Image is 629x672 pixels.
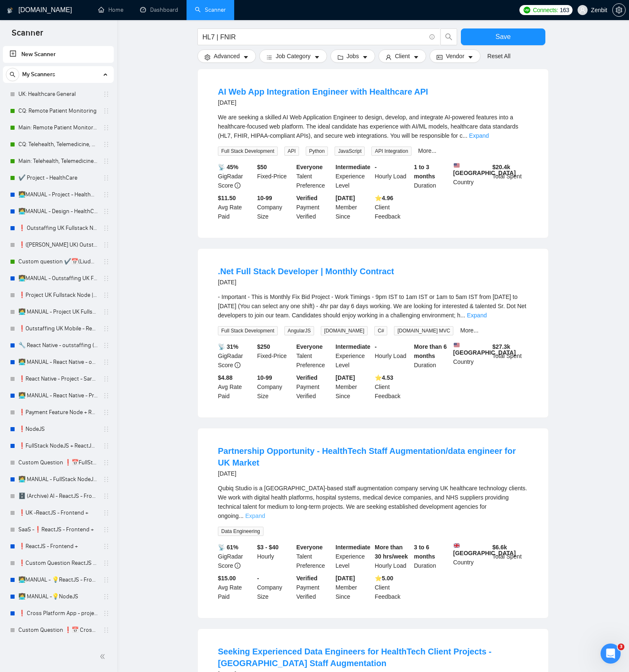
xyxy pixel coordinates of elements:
[491,342,530,370] div: Total Spent
[18,538,98,555] a: ❗ReactJS - Frontend +
[235,563,240,569] span: info-circle
[18,320,98,337] a: ❗Outstaffing UK Mobile - React Native
[216,373,256,401] div: Avg Rate Paid
[334,373,373,401] div: Member Since
[335,164,370,170] b: Intermediate
[100,652,108,661] span: double-left
[6,72,19,77] span: search
[218,374,233,381] b: $4.88
[103,225,110,232] span: holder
[218,469,528,479] div: [DATE]
[18,488,98,505] a: 🗄️ (Archive) AI - ReactJS - Frontend
[195,6,226,13] a: searchScanner
[314,54,320,60] span: caret-down
[218,484,528,520] div: Qubiq Studio is a [GEOGRAPHIC_DATA]-based staff augmentation company serving UK healthcare techno...
[216,342,256,370] div: GigRadar Score
[103,510,110,516] span: holder
[103,577,110,583] span: holder
[218,292,528,320] div: - Important - This is Monthly Fix Bid Project - Work Timings - 9pm IST to 1am IST or 1am to 5am I...
[103,560,110,566] span: holder
[334,543,373,570] div: Experience Level
[3,46,114,63] li: New Scanner
[347,51,359,61] span: Jobs
[395,51,410,61] span: Client
[580,7,586,13] span: user
[216,574,256,601] div: Avg Rate Paid
[257,195,272,201] b: 10-99
[18,622,98,639] a: Custom Question ❗📅 Cross Platform App - project
[218,527,263,536] span: Data Engineering
[18,404,98,421] a: ❗Payment Feature Node + React - project
[454,543,460,548] img: 🇬🇧
[256,342,295,370] div: Fixed-Price
[297,544,323,551] b: Everyone
[257,544,279,551] b: $3 - $40
[218,277,394,287] div: [DATE]
[257,343,270,350] b: $ 250
[103,409,110,416] span: holder
[373,574,412,601] div: Client Feedback
[103,376,110,382] span: holder
[218,647,491,668] a: Seeking Experienced Data Engineers for HealthTech Client Projects - [GEOGRAPHIC_DATA] Staff Augme...
[469,132,489,139] a: Expand
[218,343,238,350] b: 📡 31%
[18,119,98,136] a: Main: Remote Patient Monitoring
[103,175,110,181] span: holder
[218,544,238,551] b: 📡 61%
[218,87,428,96] a: AI Web App Integration Engineer with Healthcare API
[492,544,507,551] b: $ 6.6k
[103,242,110,248] span: holder
[414,544,435,560] b: 3 to 6 months
[103,593,110,600] span: holder
[612,7,626,13] a: setting
[18,287,98,304] a: ❗Project UK Fullstack Node | React
[18,605,98,622] a: ❗ Cross Platform App - project
[460,312,465,319] span: ...
[18,103,98,119] a: CQ: Remote Patient Monitoring
[7,4,13,17] img: logo
[18,521,98,538] a: SaaS -❗ReactJS - Frontend +
[235,362,240,368] span: info-circle
[18,387,98,404] a: 👩‍💻 MANUAL - React Native - Project
[18,337,98,354] a: 🔧 React Native - outstaffing (Dmitry)
[214,51,240,61] span: Advanced
[18,237,98,253] a: ❗([PERSON_NAME] UK) Outstaffing [GEOGRAPHIC_DATA] Fullstack Node | React
[216,162,256,190] div: GigRadar Score
[491,162,530,190] div: Total Spent
[373,193,412,221] div: Client Feedback
[256,162,295,190] div: Fixed-Price
[5,27,50,44] span: Scanner
[103,443,110,449] span: holder
[461,28,545,45] button: Save
[18,136,98,153] a: CQ: Telehealth, Telemedicine, Virtual Care
[257,575,259,582] b: -
[452,543,491,570] div: Country
[295,574,334,601] div: Payment Verified
[321,326,368,335] span: [DOMAIN_NAME]
[297,575,318,582] b: Verified
[10,46,107,63] a: New Scanner
[373,342,412,370] div: Hourly Load
[371,147,411,156] span: API Integration
[418,147,437,154] a: More...
[394,326,453,335] span: [DOMAIN_NAME] MVC
[334,342,373,370] div: Experience Level
[18,186,98,203] a: 👩‍💻MANUAL - Project - HealthCare (NodeJS + ReactJS)
[373,543,412,570] div: Hourly Load
[454,162,460,168] img: 🇺🇸
[491,543,530,570] div: Total Spent
[256,543,295,570] div: Hourly
[297,164,323,170] b: Everyone
[103,309,110,315] span: holder
[295,342,334,370] div: Talent Preference
[18,438,98,454] a: ❗FullStack NodeJS + ReactJS - outstaffing +
[103,208,110,215] span: holder
[453,342,516,356] b: [GEOGRAPHIC_DATA]
[18,639,98,655] a: 👩‍💻MANUAL - Cross Platform App - project
[284,326,314,335] span: AngularJS
[335,575,355,582] b: [DATE]
[414,164,435,180] b: 1 to 3 months
[335,343,370,350] b: Intermediate
[98,6,123,13] a: homeHome
[216,543,256,570] div: GigRadar Score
